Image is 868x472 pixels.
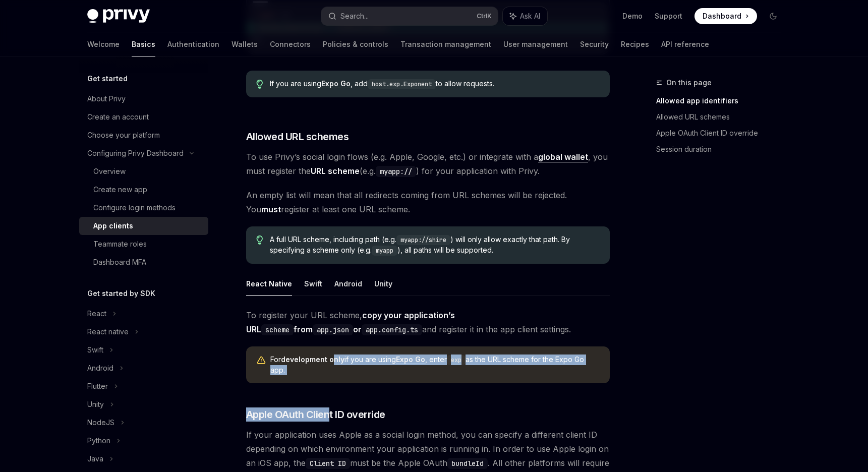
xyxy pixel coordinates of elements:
[256,235,263,245] svg: Tip
[321,7,498,25] button: Search...CtrlK
[270,79,599,89] span: If you are using , add to allow requests.
[765,8,781,24] button: Toggle dark mode
[503,7,547,25] button: Ask AI
[87,398,104,410] div: Unity
[447,458,488,469] code: bundleId
[246,188,610,216] span: An empty list will mean that all redirects coming from URL schemes will be rejected. You register...
[503,32,568,56] a: User management
[87,111,149,123] div: Create an account
[376,166,416,177] code: myapp://
[79,126,208,144] a: Choose your platform
[132,32,155,56] a: Basics
[396,235,450,245] code: myapp://shire
[368,79,436,89] code: host.exp.Exponent
[520,11,540,21] span: Ask AI
[79,217,208,235] a: App clients
[79,181,208,199] a: Create new app
[87,380,108,392] div: Flutter
[87,435,110,447] div: Python
[270,355,600,375] div: For if you are using , enter as the URL scheme for the Expo Go app.
[79,108,208,126] a: Create an account
[256,80,263,89] svg: Tip
[695,8,757,24] a: Dashboard
[374,272,392,296] button: Unity
[311,166,360,176] strong: URL scheme
[261,204,281,214] strong: must
[703,11,741,21] span: Dashboard
[246,308,610,336] span: To register your URL scheme, and register it in the app client settings.
[256,356,266,366] svg: Warning
[87,129,160,141] div: Choose your platform
[321,79,351,88] a: Expo Go
[79,253,208,271] a: Dashboard MFA
[661,32,709,56] a: API reference
[656,141,789,157] a: Session duration
[93,202,176,214] div: Configure login methods
[656,93,789,109] a: Allowed app identifiers
[340,10,369,22] div: Search...
[93,220,133,232] div: App clients
[400,32,491,56] a: Transaction management
[87,287,155,300] h5: Get started by SDK
[477,12,492,20] span: Ctrl K
[323,32,388,56] a: Policies & controls
[93,256,146,268] div: Dashboard MFA
[246,310,455,334] strong: copy your application’s URL from or
[656,109,789,125] a: Allowed URL schemes
[313,324,353,335] code: app.json
[79,90,208,108] a: About Privy
[334,272,362,296] button: Android
[246,130,349,144] span: Allowed URL schemes
[304,272,322,296] button: Swift
[261,324,294,335] code: scheme
[87,362,113,374] div: Android
[87,147,184,159] div: Configuring Privy Dashboard
[246,407,385,422] span: Apple OAuth Client ID override
[79,235,208,253] a: Teammate roles
[87,9,150,23] img: dark logo
[246,272,292,296] button: React Native
[270,32,311,56] a: Connectors
[93,238,147,250] div: Teammate roles
[87,93,126,105] div: About Privy
[270,234,599,256] span: A full URL scheme, including path (e.g. ) will only allow exactly that path. By specifying a sche...
[87,32,120,56] a: Welcome
[232,32,258,56] a: Wallets
[246,150,610,178] span: To use Privy’s social login flows (e.g. Apple, Google, etc.) or integrate with a , you must regis...
[87,326,129,338] div: React native
[93,165,126,178] div: Overview
[87,417,114,429] div: NodeJS
[372,246,397,256] code: myapp
[79,199,208,217] a: Configure login methods
[87,73,128,85] h5: Get started
[621,32,649,56] a: Recipes
[666,77,712,89] span: On this page
[87,344,103,356] div: Swift
[79,162,208,181] a: Overview
[580,32,609,56] a: Security
[87,308,106,320] div: React
[538,152,588,162] a: global wallet
[93,184,147,196] div: Create new app
[306,458,350,469] code: Client ID
[656,125,789,141] a: Apple OAuth Client ID override
[655,11,682,21] a: Support
[622,11,643,21] a: Demo
[281,355,344,364] strong: development only
[87,453,103,465] div: Java
[167,32,219,56] a: Authentication
[396,355,425,364] a: Expo Go
[362,324,422,335] code: app.config.ts
[447,355,466,365] code: exp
